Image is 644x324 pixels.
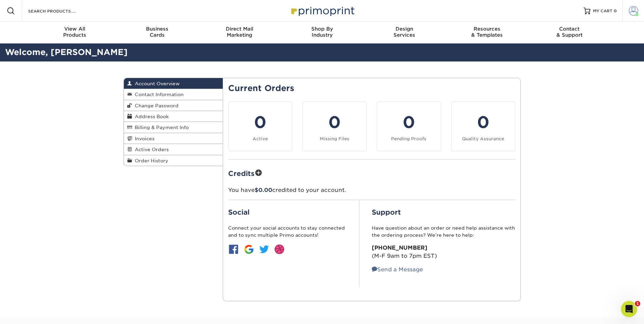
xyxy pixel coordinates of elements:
div: & Templates [446,26,528,38]
a: Change Password [124,100,223,111]
small: Active [253,136,268,141]
a: Active Orders [124,144,223,155]
div: 0 [307,110,362,134]
span: $0.00 [255,187,272,193]
span: Design [363,26,446,32]
h2: Support [372,208,515,216]
span: Shop By [281,26,363,32]
span: Billing & Payment Info [132,125,189,130]
span: Address Book [132,114,169,119]
div: & Support [528,26,611,38]
a: BusinessCards [116,22,198,43]
span: Contact [528,26,611,32]
a: Contact Information [124,89,223,100]
small: Quality Assurance [462,136,504,141]
span: Account Overview [132,81,180,86]
p: (M-F 9am to 7pm EST) [372,244,515,260]
h2: Credits [228,168,515,178]
p: Connect your social accounts to stay connected and to sync multiple Primo accounts! [228,224,347,238]
h2: Current Orders [228,84,515,93]
span: Contact Information [132,92,184,97]
a: Send a Message [372,266,423,273]
a: Order History [124,155,223,166]
a: Resources& Templates [446,22,528,43]
span: Resources [446,26,528,32]
span: View All [34,26,116,32]
a: View AllProducts [34,22,116,43]
a: Invoices [124,133,223,144]
a: DesignServices [363,22,446,43]
div: Products [34,26,116,38]
h2: Social [228,208,347,216]
a: 0 Pending Proofs [377,102,441,151]
span: 0 [614,8,617,13]
a: Account Overview [124,78,223,89]
div: Cards [116,26,198,38]
div: Industry [281,26,363,38]
span: MY CART [593,8,612,14]
span: Change Password [132,103,179,108]
span: Order History [132,158,168,163]
small: Missing Files [320,136,349,141]
a: Contact& Support [528,22,611,43]
a: 0 Quality Assurance [451,102,515,151]
span: 1 [635,301,640,306]
div: 0 [456,110,511,134]
a: Direct MailMarketing [198,22,281,43]
a: 0 Active [228,102,292,151]
small: Pending Proofs [391,136,426,141]
div: 0 [381,110,437,134]
span: Direct Mail [198,26,281,32]
iframe: Intercom live chat [621,301,637,317]
img: btn-facebook.jpg [228,244,239,255]
img: btn-dribbble.jpg [274,244,285,255]
span: Active Orders [132,147,169,152]
div: 0 [233,110,288,134]
p: Have question about an order or need help assistance with the ordering process? We’re here to help: [372,224,515,238]
p: You have credited to your account. [228,186,515,194]
a: Billing & Payment Info [124,122,223,133]
span: Invoices [132,136,154,141]
input: SEARCH PRODUCTS..... [27,7,94,15]
a: Address Book [124,111,223,122]
img: btn-twitter.jpg [259,244,270,255]
img: Primoprint [288,3,356,18]
img: btn-google.jpg [243,244,254,255]
div: Services [363,26,446,38]
span: Business [116,26,198,32]
strong: [PHONE_NUMBER] [372,245,427,251]
a: Shop ByIndustry [281,22,363,43]
div: Marketing [198,26,281,38]
a: 0 Missing Files [302,102,367,151]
